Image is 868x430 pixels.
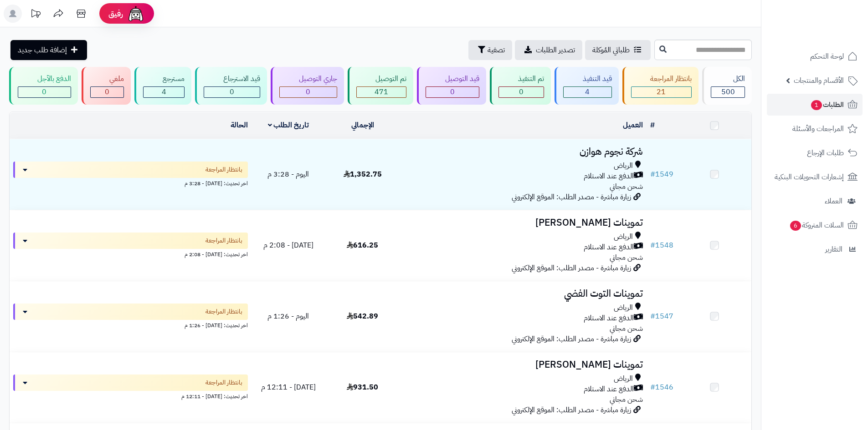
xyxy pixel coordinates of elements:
span: 4 [585,86,590,97]
a: مسترجع 4 [133,67,193,105]
div: قيد الاسترجاع [204,74,260,84]
img: ai-face.png [127,5,145,23]
a: تحديثات المنصة [24,5,47,25]
div: 471 [357,87,406,97]
span: 1,352.75 [344,169,382,180]
span: 0 [105,86,109,97]
a: العميل [623,120,643,131]
span: لوحة التحكم [810,50,844,63]
span: الرياض [614,303,633,313]
a: #1547 [650,311,673,322]
a: تصدير الطلبات [515,40,582,60]
div: 0 [499,87,544,97]
a: المراجعات والأسئلة [767,118,863,140]
span: 471 [375,86,388,97]
span: بانتظار المراجعة [205,165,242,174]
div: تم التوصيل [356,74,407,84]
a: التقارير [767,238,863,260]
span: التقارير [825,243,842,256]
div: 4 [564,87,611,97]
div: 0 [426,87,479,97]
div: 4 [144,87,184,97]
span: إضافة طلب جديد [18,45,67,56]
a: بانتظار المراجعة 21 [621,67,701,105]
h3: تموينات [PERSON_NAME] [403,359,643,370]
img: logo-2.png [806,7,859,26]
h3: شركة نجوم هوازن [403,147,643,157]
div: اخر تحديث: [DATE] - 3:28 م [13,178,248,187]
span: المراجعات والأسئلة [792,122,844,135]
span: اليوم - 3:28 م [267,169,309,180]
span: # [650,382,655,393]
span: تصفية [488,45,505,56]
span: [DATE] - 12:11 م [261,382,316,393]
span: 1 [811,100,822,110]
span: الرياض [614,161,633,171]
span: العملاء [825,195,842,207]
span: 0 [306,86,310,97]
a: قيد الاسترجاع 0 [193,67,269,105]
a: إشعارات التحويلات البنكية [767,166,863,188]
span: [DATE] - 2:08 م [263,240,313,251]
div: جاري التوصيل [279,74,337,84]
div: بانتظار المراجعة [631,74,692,84]
div: 0 [280,87,337,97]
a: #1546 [650,382,673,393]
div: اخر تحديث: [DATE] - 12:11 م [13,391,248,400]
a: ملغي 0 [80,67,133,105]
span: الرياض [614,374,633,384]
a: العملاء [767,190,863,212]
a: السلات المتروكة6 [767,214,863,236]
span: 4 [162,86,166,97]
span: بانتظار المراجعة [205,236,242,245]
div: ملغي [90,74,124,84]
a: الدفع بالآجل 0 [7,67,80,105]
a: #1549 [650,169,673,180]
a: طلباتي المُوكلة [585,40,651,60]
h3: تموينات [PERSON_NAME] [403,218,643,228]
a: تم التنفيذ 0 [488,67,553,105]
span: 616.25 [347,240,378,251]
a: قيد التوصيل 0 [415,67,488,105]
div: 0 [91,87,124,97]
span: طلبات الإرجاع [807,147,844,159]
span: 0 [519,86,524,97]
span: 542.89 [347,311,378,322]
span: 0 [450,86,455,97]
a: الطلبات1 [767,94,863,116]
span: زيارة مباشرة - مصدر الطلب: الموقع الإلكتروني [512,263,631,273]
a: جاري التوصيل 0 [269,67,346,105]
span: إشعارات التحويلات البنكية [775,171,844,183]
span: 0 [42,86,46,97]
span: اليوم - 1:26 م [267,311,309,322]
div: قيد التوصيل [426,74,479,84]
div: تم التنفيذ [498,74,544,84]
span: زيارة مباشرة - مصدر الطلب: الموقع الإلكتروني [512,405,631,415]
span: شحن مجاني [610,252,643,263]
a: #1548 [650,240,673,251]
span: طلباتي المُوكلة [592,45,630,56]
a: تاريخ الطلب [268,120,309,131]
span: رفيق [108,8,123,19]
a: الإجمالي [351,120,374,131]
div: الدفع بالآجل [18,74,71,84]
span: شحن مجاني [610,181,643,192]
div: مسترجع [143,74,185,84]
span: # [650,240,655,251]
h3: تموينات التوت الفضي [403,288,643,299]
a: تم التوصيل 471 [346,67,416,105]
span: تصدير الطلبات [536,45,575,56]
span: الدفع عند الاستلام [584,313,634,324]
span: شحن مجاني [610,394,643,405]
span: الدفع عند الاستلام [584,242,634,253]
span: 6 [790,221,801,231]
div: 0 [204,87,260,97]
a: الكل500 [700,67,754,105]
span: 0 [230,86,234,97]
a: قيد التنفيذ 4 [553,67,621,105]
div: اخر تحديث: [DATE] - 1:26 م [13,320,248,329]
div: قيد التنفيذ [563,74,612,84]
span: الدفع عند الاستلام [584,384,634,395]
span: 21 [657,86,666,97]
span: زيارة مباشرة - مصدر الطلب: الموقع الإلكتروني [512,192,631,202]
